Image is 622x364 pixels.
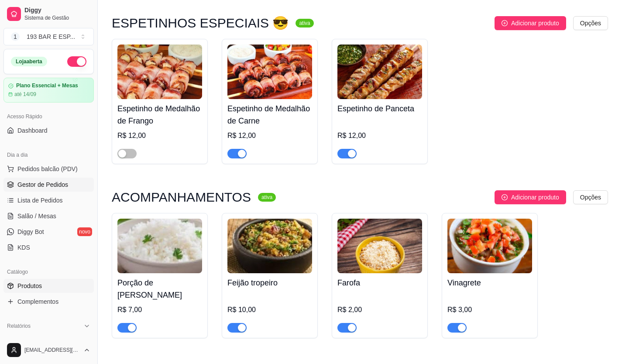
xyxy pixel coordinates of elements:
div: R$ 3,00 [447,305,532,315]
img: product-image [227,45,312,99]
span: KDS [17,243,30,252]
div: Catálogo [3,265,94,279]
a: Gestor de Pedidos [3,178,94,192]
span: Adicionar produto [511,18,559,28]
span: Sistema de Gestão [24,14,90,21]
h4: Espetinho de Medalhão de Frango [117,103,202,127]
button: Adicionar produto [495,16,566,30]
span: plus-circle [502,194,508,200]
span: Dashboard [17,126,48,135]
div: R$ 12,00 [337,130,422,141]
div: 193 BAR E ESP ... [27,32,75,41]
a: DiggySistema de Gestão [3,3,94,24]
a: Plano Essencial + Mesasaté 14/09 [3,78,94,103]
article: Plano Essencial + Mesas [16,82,78,89]
a: Produtos [3,279,94,293]
h4: Porção de [PERSON_NAME] [117,277,202,301]
img: product-image [227,219,312,273]
span: Relatórios de vendas [17,336,75,344]
span: Relatórios [7,323,31,330]
button: Opções [573,16,608,30]
span: plus-circle [502,20,508,26]
h4: Feijão tropeiro [227,277,312,289]
span: Adicionar produto [511,192,559,202]
button: Select a team [3,28,94,45]
a: Lista de Pedidos [3,193,94,207]
span: Diggy Bot [17,227,44,236]
article: até 14/09 [14,91,36,98]
h4: Vinagrete [447,277,532,289]
h4: Espetinho de Medalhão de Carne [227,103,312,127]
img: product-image [117,219,202,273]
h4: Farofa [337,277,422,289]
button: Pedidos balcão (PDV) [3,162,94,176]
span: Diggy [24,7,90,14]
div: R$ 2,00 [337,305,422,315]
span: Complementos [17,297,58,306]
span: Gestor de Pedidos [17,180,68,189]
div: R$ 7,00 [117,305,202,315]
span: [EMAIL_ADDRESS][DOMAIN_NAME] [24,347,80,354]
div: Loja aberta [11,57,47,66]
a: Diggy Botnovo [3,225,94,239]
div: R$ 10,00 [227,305,312,315]
div: Acesso Rápido [3,110,94,124]
span: Opções [580,18,601,28]
span: Produtos [17,282,42,290]
div: R$ 12,00 [227,130,312,141]
span: Salão / Mesas [17,212,56,220]
sup: ativa [296,19,313,27]
img: product-image [447,219,532,273]
a: Relatórios de vendas [3,333,94,347]
button: [EMAIL_ADDRESS][DOMAIN_NAME] [3,340,94,361]
span: Opções [580,192,601,202]
h3: ESPETINHOS ESPECIAIS 😎 [112,18,289,28]
img: product-image [337,219,422,273]
span: Pedidos balcão (PDV) [17,165,78,173]
a: KDS [3,240,94,254]
a: Dashboard [3,124,94,137]
span: Lista de Pedidos [17,196,63,205]
h3: ACOMPANHAMENTOS [112,192,251,203]
h4: Espetinho de Panceta [337,103,422,115]
a: Complementos [3,295,94,309]
a: Salão / Mesas [3,209,94,223]
sup: ativa [258,193,276,202]
button: Adicionar produto [495,190,566,204]
button: Opções [573,190,608,204]
div: R$ 12,00 [117,130,202,141]
div: Dia a dia [3,148,94,162]
span: 1 [11,32,20,41]
img: product-image [117,45,202,99]
button: Alterar Status [67,56,86,67]
img: product-image [337,45,422,99]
